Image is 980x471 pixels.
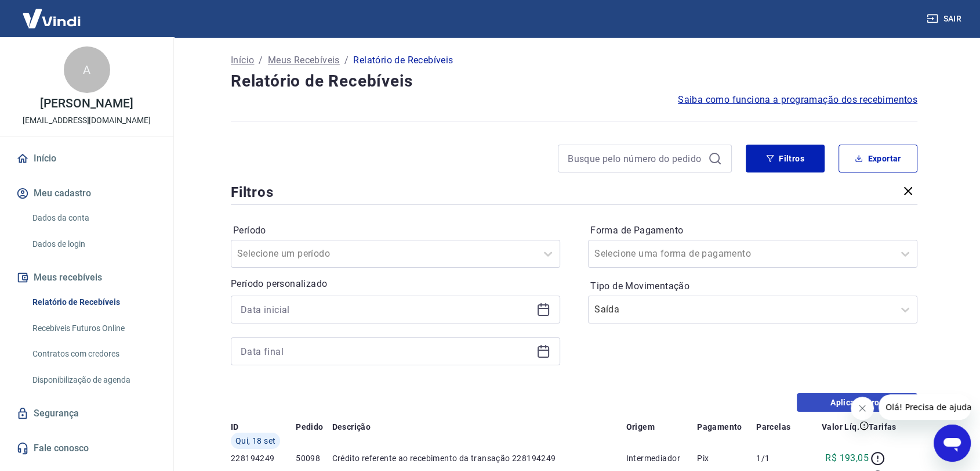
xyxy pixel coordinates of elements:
p: Parcelas [756,421,790,433]
input: Data final [241,343,532,360]
label: Tipo de Movimentação [590,279,915,293]
p: [EMAIL_ADDRESS][DOMAIN_NAME] [23,114,151,127]
p: / [259,53,263,67]
h4: Relatório de Recebíveis [231,70,917,93]
img: Vindi [14,1,89,36]
a: Dados da conta [28,206,159,230]
a: Disponibilização de agenda [28,368,159,392]
button: Meu cadastro [14,181,159,206]
p: 1/1 [756,452,801,464]
p: R$ 193,05 [825,451,869,465]
p: Descrição [332,421,371,433]
p: 228194249 [231,452,296,464]
iframe: Botão para abrir a janela de mensagens [934,425,971,462]
p: Crédito referente ao recebimento da transação 228194249 [332,452,626,464]
button: Meus recebíveis [14,265,159,290]
iframe: Fechar mensagem [851,397,874,420]
a: Segurança [14,401,159,426]
p: 50098 [296,452,332,464]
p: Pagamento [697,421,742,433]
h5: Filtros [231,183,274,202]
input: Data inicial [241,301,532,318]
button: Filtros [746,145,825,172]
a: Início [14,146,159,171]
p: Intermediador [626,452,697,464]
p: Pedido [296,421,323,433]
span: Qui, 18 set [235,435,275,447]
a: Dados de login [28,232,159,256]
p: Tarifas [869,421,896,433]
a: Meus Recebíveis [268,53,340,67]
input: Busque pelo número do pedido [568,150,703,167]
a: Início [231,53,254,67]
button: Sair [924,8,966,30]
a: Relatório de Recebíveis [28,290,159,314]
p: [PERSON_NAME] [40,98,133,110]
p: Origem [626,421,655,433]
iframe: Mensagem da empresa [879,394,971,420]
p: / [344,53,349,67]
p: ID [231,421,239,433]
a: Saiba como funciona a programação dos recebimentos [678,93,917,107]
span: Olá! Precisa de ajuda? [7,8,97,17]
p: Pix [697,452,756,464]
button: Exportar [839,145,917,172]
label: Forma de Pagamento [590,224,915,238]
p: Relatório de Recebíveis [353,53,453,67]
p: Valor Líq. [822,421,859,433]
p: Período personalizado [231,277,560,291]
a: Fale conosco [14,436,159,461]
div: A [64,46,110,93]
label: Período [233,224,558,238]
a: Contratos com credores [28,342,159,366]
button: Aplicar filtros [797,393,917,412]
a: Recebíveis Futuros Online [28,317,159,340]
